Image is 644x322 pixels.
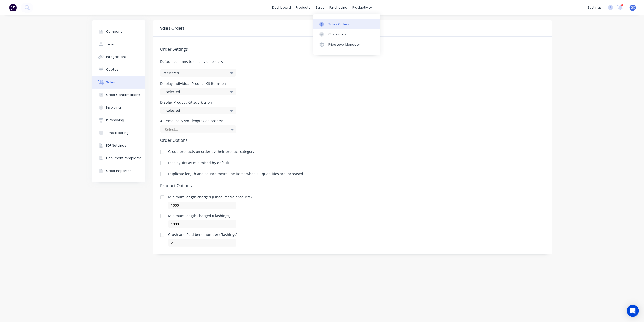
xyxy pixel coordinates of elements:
span: Default columns to display on orders [160,59,544,64]
div: Open Intercom Messenger [627,305,639,317]
button: Sales [92,76,145,89]
div: Order Importer [106,169,131,173]
button: Document templates [92,152,145,165]
span: GC [631,5,635,10]
button: PDF Settings [92,139,145,152]
a: Sales Orders [313,19,380,29]
div: Duplicate length and square metre line items when kit quantities are increased [168,172,303,176]
div: Display Product Kit sub-kits on [160,100,236,104]
a: Price Level Manager [313,39,380,50]
div: Minimum length charged (Lineal metre products) [168,195,252,199]
button: Invoicing [92,101,145,114]
div: Team [106,42,115,47]
button: Company [92,25,145,38]
div: Sales Orders [160,25,185,31]
div: Display kits as minimised by default [168,161,229,165]
h5: Product Options [160,183,544,188]
div: Purchasing [106,118,124,123]
div: Company [106,29,122,34]
div: Minimum length charged (Flashings) [168,214,236,218]
button: 2selected [160,69,236,77]
div: settings [585,4,604,11]
div: Document templates [106,156,142,160]
div: purchasing [327,4,350,11]
button: Order Importer [92,165,145,177]
div: PDF Settings [106,143,126,148]
button: Time Tracking [92,127,145,139]
div: Crush and Fold bend number (Flashings) [168,233,237,236]
div: Invoicing [106,105,121,110]
a: Customers [313,29,380,39]
div: productivity [350,4,374,11]
h5: Order Settings [160,47,544,52]
div: sales [313,4,327,11]
div: Sales [106,80,115,85]
div: Order Confirmations [106,93,140,97]
div: 1 selected [163,108,223,113]
div: Automatically sort lengths on orders: [160,119,236,123]
button: Purchasing [92,114,145,127]
a: dashboard [270,4,293,11]
div: Customers [328,32,347,37]
img: Factory [9,4,17,11]
div: Integrations [106,55,127,59]
div: Time Tracking [106,131,129,135]
div: Quotes [106,67,118,72]
div: Display individual Product Kit items on [160,82,236,85]
button: Integrations [92,51,145,63]
button: Team [92,38,145,51]
div: Group products on order by their product category [168,150,255,153]
h5: Order Options [160,138,544,143]
button: Quotes [92,63,145,76]
button: Order Confirmations [92,89,145,101]
div: 1 selected [163,89,223,94]
div: Sales Orders [328,22,349,27]
div: products [293,4,313,11]
div: Price Level Manager [328,42,360,47]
